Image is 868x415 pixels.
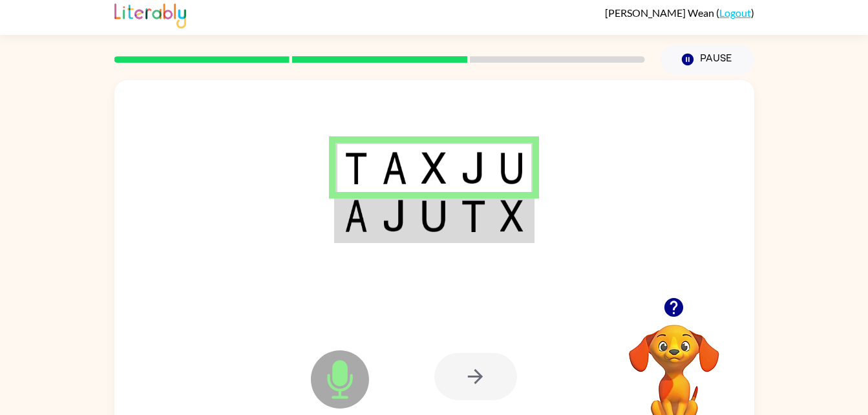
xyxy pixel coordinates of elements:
img: x [421,152,446,184]
img: a [382,152,407,184]
img: u [500,152,524,184]
img: j [461,152,485,184]
a: Logout [719,6,751,19]
img: u [421,200,446,232]
img: j [382,200,407,232]
button: Pause [661,45,754,74]
img: x [500,200,524,232]
img: a [344,200,368,232]
div: ( ) [605,6,754,19]
img: t [344,152,368,184]
img: t [461,200,485,232]
span: [PERSON_NAME] Wean [605,6,716,19]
